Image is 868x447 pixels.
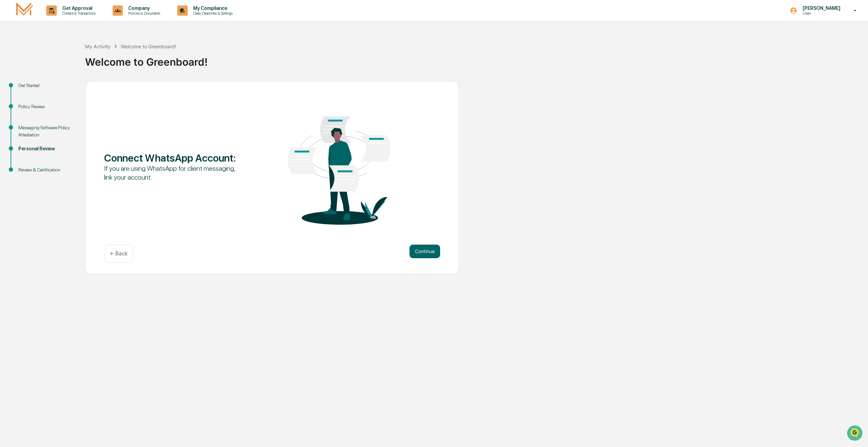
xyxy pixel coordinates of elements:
[272,96,406,236] img: Connect WhatsApp Account
[797,5,844,11] p: [PERSON_NAME]
[188,11,236,16] p: Data, Deadlines & Settings
[104,152,238,164] div: Connect WhatsApp Account :
[410,245,440,258] button: Continue
[68,115,82,120] span: Pylon
[47,83,87,95] a: 🗄️Attestations
[18,166,74,173] div: Review & Certification
[18,145,74,152] div: Personal Review
[23,52,112,59] div: Start new chat
[110,250,128,257] p: ← Back
[4,96,46,108] a: 🔎Data Lookup
[121,44,176,49] div: Welcome to Greenboard!
[18,82,74,89] div: Get Started
[7,52,19,64] img: 1746055101610-c473b297-6a78-478c-a979-82029cc54cd1
[116,54,124,62] button: Start new chat
[7,86,12,92] div: 🖐️
[48,115,82,120] a: Powered byPylon
[56,85,84,92] span: Attestations
[18,124,74,138] div: Messaging Software Policy Attestation
[49,86,55,92] div: 🗄️
[4,83,47,95] a: 🖐️Preclearance
[7,99,12,104] div: 🔎
[123,11,164,16] p: Policies & Documents
[57,11,99,16] p: Content & Transactions
[23,59,86,64] div: We're available if you need us!
[7,14,124,25] p: How can we help?
[188,5,236,11] p: My Compliance
[18,103,74,110] div: Policy Review
[123,5,164,11] p: Company
[104,164,238,182] div: If you are using WhatsApp for client messaging, link your account.
[14,98,43,105] span: Data Lookup
[57,5,99,11] p: Get Approval
[85,44,111,49] div: My Activity
[797,11,844,16] p: Users
[14,85,44,92] span: Preclearance
[16,2,33,18] img: logo
[85,50,865,68] div: Welcome to Greenboard!
[846,425,865,443] iframe: Open customer support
